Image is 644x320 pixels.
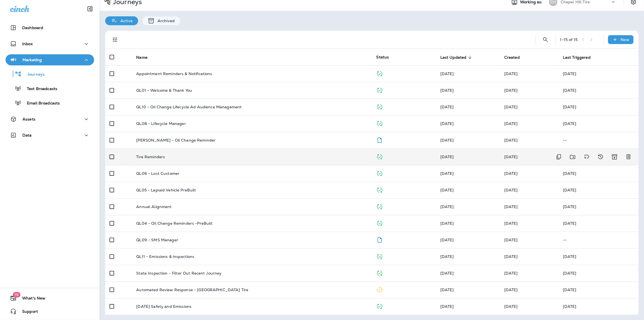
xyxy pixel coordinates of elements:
span: Frank Carreno [504,88,518,93]
span: J-P Scoville [504,104,518,109]
button: Assets [6,114,94,125]
span: Kim Florek [440,287,454,292]
span: Developer Integrations [440,104,454,109]
td: [DATE] [558,165,638,182]
button: Text Broadcasts [6,83,94,94]
p: Journeys [22,72,45,77]
p: QL04 - Oil Change Reminders -PreBuilt [136,221,213,226]
span: J-P Scoville [440,188,454,193]
span: Published [376,87,383,92]
span: Developer Integrations [440,88,454,93]
span: Published [376,303,383,308]
span: Draft [376,237,383,242]
p: Automated Review Response - [GEOGRAPHIC_DATA] Tire [136,288,248,292]
p: Assets [22,117,35,121]
p: -- [563,138,634,142]
span: J-P Scoville [504,171,518,176]
span: J-P Scoville [504,221,518,226]
p: Active [118,19,133,23]
p: QL06 - Lost Customer [136,171,179,176]
button: Duplicate [553,151,564,163]
span: Last Updated [440,55,467,60]
div: 1 - 15 of 15 [560,37,578,42]
span: Status [376,55,389,60]
span: J-P Scoville [504,287,518,292]
span: Published [376,121,383,126]
button: Support [6,306,94,317]
span: J-P Scoville [504,204,518,209]
span: Support [17,309,38,316]
p: QL08 - Lifecycle Manager [136,121,186,126]
p: QL10 - Oil Change Lifecycle Ad Audience Management [136,105,242,109]
span: Published [376,204,383,209]
p: State Inspection - Filter Out Recent Journey [136,271,221,275]
span: Published [376,254,383,258]
button: Dashboard [6,22,94,33]
p: Archived [155,19,175,23]
button: Data [6,130,94,141]
span: J-P Scoville [504,188,518,193]
button: Archive [609,151,620,163]
span: Name [136,55,148,60]
span: Last Triggered [563,55,591,60]
span: Jared Rich [440,304,454,309]
td: [DATE] [558,281,638,298]
p: QL11 - Emissions & Inspections [136,254,194,259]
span: Published [376,104,383,109]
td: [DATE] [558,265,638,281]
span: 19 [13,292,20,298]
p: Marketing [22,58,42,62]
p: New [621,37,629,42]
span: Created [504,55,520,60]
p: QL05 - Lapsed Vehicle PreBuilt [136,188,196,192]
p: Inbox [22,42,33,46]
button: Marketing [6,54,94,65]
span: Last Updated [440,55,474,60]
p: Appointment Reminders & Notifications [136,71,212,76]
span: J-P Scoville [504,237,518,242]
span: Published [376,270,383,275]
button: View Changelog [595,151,606,163]
span: Published [376,154,383,159]
span: J-P Scoville [440,271,454,276]
span: Created [504,55,527,60]
td: [DATE] [558,99,638,115]
button: Email Broadcasts [6,97,94,109]
span: Zachary Nottke [504,138,518,143]
td: [DATE] [558,65,638,82]
td: [DATE] [558,298,638,315]
button: Filters [110,34,121,45]
span: J-P Scoville [440,204,454,209]
p: Email Broadcasts [21,101,60,106]
td: [DATE] [558,198,638,215]
button: Add tags [581,151,592,163]
td: [DATE] [558,248,638,265]
span: Zachary Nottke [440,138,454,143]
p: -- [563,238,634,242]
span: J-P Scoville [504,121,518,126]
span: Published [376,71,383,76]
p: QL01 - Welcome & Thank You [136,88,192,93]
span: Draft [376,137,383,142]
span: Published [376,220,383,225]
p: QL09 - SMS Manager [136,238,178,242]
p: [DATE] Safety and Emissions [136,304,192,309]
span: Last Triggered [563,55,598,60]
button: Move to folder [567,151,578,163]
p: Dashboard [22,25,43,30]
span: Paused [376,287,383,292]
button: Delete [623,151,634,163]
td: [DATE] [558,115,638,132]
td: [DATE] [558,215,638,232]
span: Michelle Anderson [440,237,454,242]
td: [DATE] [558,182,638,198]
p: Annual Alignment [136,204,172,209]
span: J-P Scoville [440,171,454,176]
p: [PERSON_NAME] - Oil Change Reminder [136,138,216,142]
span: J-P Scoville [504,254,518,259]
span: Published [376,187,383,192]
p: Text Broadcasts [21,86,57,92]
span: J-P Scoville [440,154,454,159]
span: J-P Scoville [440,254,454,259]
span: J-P Scoville [504,71,518,76]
